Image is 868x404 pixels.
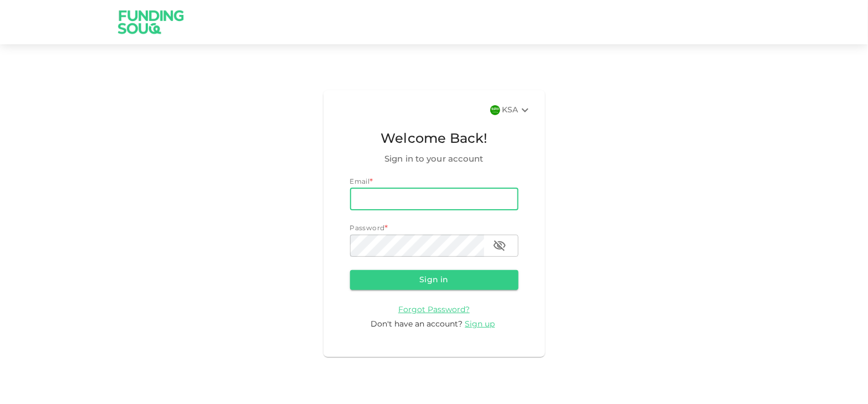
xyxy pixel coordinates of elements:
[398,305,470,314] a: Forgot Password?
[350,225,385,232] span: Password
[465,320,495,328] span: Sign up
[350,235,484,257] input: password
[350,188,518,210] input: email
[350,153,518,166] span: Sign in to your account
[490,105,500,115] img: flag-sa.b9a346574cdc8950dd34b50780441f57.svg
[502,103,532,117] div: KSA
[350,129,518,150] span: Welcome Back!
[398,306,470,314] span: Forgot Password?
[350,270,518,290] button: Sign in
[371,320,463,328] span: Don't have an account?
[350,179,370,185] span: Email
